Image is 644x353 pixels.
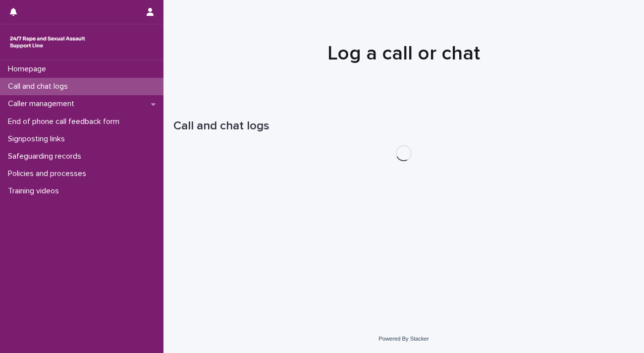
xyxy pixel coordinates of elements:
p: Training videos [4,186,67,196]
h1: Log a call or chat [173,42,634,65]
p: End of phone call feedback form [4,117,127,126]
a: Powered By Stacker [378,336,429,342]
h1: Call and chat logs [173,119,634,133]
p: Caller management [4,99,82,109]
p: Safeguarding records [4,152,89,161]
img: rhQMoQhaT3yELyF149Cw [8,32,87,52]
p: Signposting links [4,134,73,144]
p: Policies and processes [4,169,94,178]
p: Homepage [4,64,54,74]
p: Call and chat logs [4,82,76,91]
